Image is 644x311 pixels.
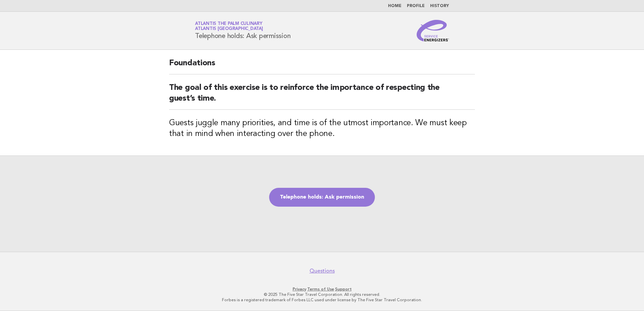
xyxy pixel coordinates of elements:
a: Telephone holds: Ask permission [269,188,375,207]
h3: Guests juggle many priorities, and time is of the utmost importance. We must keep that in mind wh... [169,118,475,139]
a: Home [388,4,401,8]
span: Atlantis [GEOGRAPHIC_DATA] [195,27,263,31]
img: Service Energizers [417,20,449,41]
a: Questions [310,268,335,274]
p: © 2025 The Five Star Travel Corporation. All rights reserved. [116,292,528,297]
h2: Foundations [169,58,475,74]
p: Forbes is a registered trademark of Forbes LLC used under license by The Five Star Travel Corpora... [116,297,528,303]
h2: The goal of this exercise is to reinforce the importance of respecting the guest’s time. [169,82,475,110]
a: Profile [407,4,425,8]
h1: Telephone holds: Ask permission [195,22,290,39]
a: Privacy [293,287,306,291]
a: Atlantis The Palm CulinaryAtlantis [GEOGRAPHIC_DATA] [195,22,263,31]
a: Terms of Use [307,287,334,291]
a: History [430,4,449,8]
a: Support [335,287,352,291]
p: · · [116,286,528,292]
